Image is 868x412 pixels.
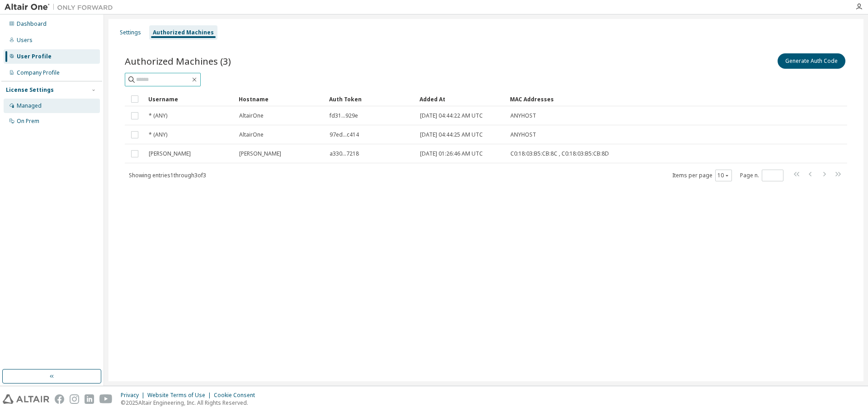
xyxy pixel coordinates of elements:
span: fd31...929e [330,112,358,119]
img: altair_logo.svg [3,394,49,404]
span: Page n. [740,170,783,181]
span: Showing entries 1 through 3 of 3 [129,171,206,179]
span: [PERSON_NAME] [239,150,281,157]
div: Settings [120,29,141,36]
span: Items per page [672,170,732,181]
div: Cookie Consent [214,392,260,399]
span: Authorized Machines (3) [125,55,231,67]
span: [PERSON_NAME] [149,150,191,157]
div: License Settings [6,86,54,94]
span: a330...7218 [330,150,359,157]
button: 10 [717,172,730,179]
div: Company Profile [17,69,60,76]
div: Hostname [239,92,322,106]
button: Generate Auth Code [778,53,845,69]
div: Auth Token [329,92,412,106]
p: © 2025 Altair Engineering, Inc. All Rights Reserved. [121,399,260,407]
span: * (ANY) [149,131,167,138]
div: Users [17,37,33,44]
span: [DATE] 04:44:25 AM UTC [420,131,483,138]
img: instagram.svg [70,394,79,404]
div: MAC Addresses [510,92,752,106]
span: ANYHOST [510,112,536,119]
span: [DATE] 01:26:46 AM UTC [420,150,483,157]
span: AltairOne [239,131,264,138]
span: [DATE] 04:44:22 AM UTC [420,112,483,119]
div: Authorized Machines [153,29,214,36]
div: Username [148,92,231,106]
img: facebook.svg [55,394,64,404]
span: AltairOne [239,112,264,119]
div: Website Terms of Use [147,392,214,399]
span: * (ANY) [149,112,167,119]
span: 97ed...c414 [330,131,359,138]
span: C0:18:03:B5:CB:8C , C0:18:03:B5:CB:8D [510,150,609,157]
div: On Prem [17,118,39,125]
img: linkedin.svg [85,394,94,404]
div: Privacy [121,392,147,399]
div: Added At [420,92,503,106]
img: Altair One [5,3,118,12]
div: User Profile [17,53,52,60]
div: Dashboard [17,20,47,28]
img: youtube.svg [99,394,113,404]
div: Managed [17,102,42,109]
span: ANYHOST [510,131,536,138]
